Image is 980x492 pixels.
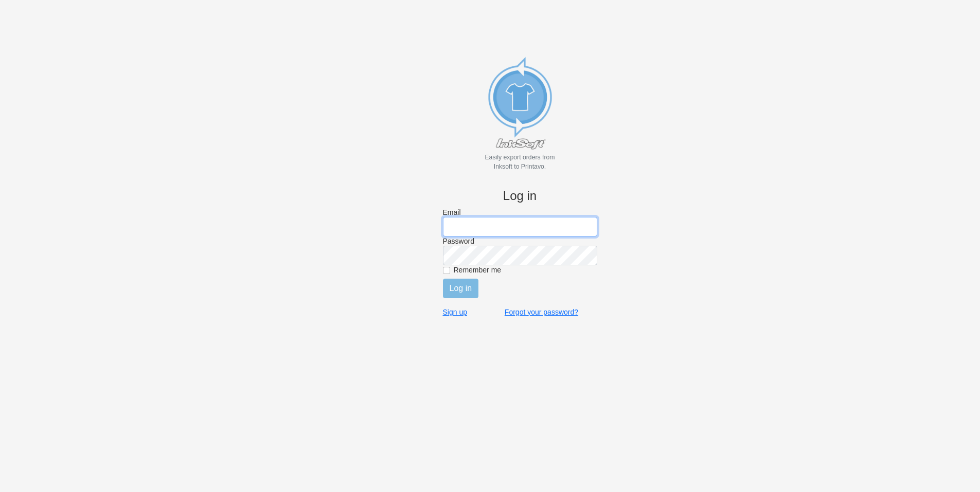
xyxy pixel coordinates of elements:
p: Easily export orders from Inksoft to Printavo. [443,153,597,171]
a: Sign up [443,307,467,317]
a: Forgot your password? [505,307,578,317]
input: Log in [443,279,479,298]
label: Remember me [454,265,597,275]
label: Password [443,236,597,246]
label: Email [443,208,597,217]
h4: Log in [443,189,597,204]
img: new_logo_no_bg-98ed592ae3dbf0f6a45ad3c31bbc38241b9362a66e5874618b75184d1fb179e2.png [469,50,572,153]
